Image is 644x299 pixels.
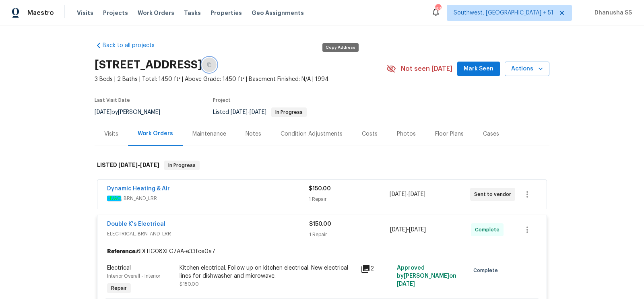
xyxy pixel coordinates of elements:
[362,130,378,138] div: Costs
[77,9,93,17] span: Visits
[252,9,304,17] span: Geo Assignments
[390,190,425,198] span: -
[250,109,266,115] span: [DATE]
[454,9,553,17] span: Southwest, [GEOGRAPHIC_DATA] + 51
[464,64,493,74] span: Mark Seen
[390,227,407,233] span: [DATE]
[309,195,389,203] div: 1 Repair
[231,109,266,115] span: -
[246,130,261,138] div: Notes
[118,162,159,168] span: -
[409,192,425,197] span: [DATE]
[118,162,138,168] span: [DATE]
[397,265,456,287] span: Approved by [PERSON_NAME] on
[103,9,128,17] span: Projects
[108,284,130,292] span: Repair
[505,62,549,76] button: Actions
[309,231,390,239] div: 1 Repair
[95,61,202,69] h2: [STREET_ADDRESS]
[180,282,199,287] span: $150.00
[95,109,111,115] span: [DATE]
[107,186,170,192] a: Dynamic Heating & Air
[390,192,407,197] span: [DATE]
[95,41,172,49] a: Back to all projects
[192,130,226,138] div: Maintenance
[95,98,130,103] span: Last Visit Date
[95,107,170,117] div: by [PERSON_NAME]
[211,9,242,17] span: Properties
[138,9,174,17] span: Work Orders
[272,110,306,115] span: In Progress
[184,10,201,16] span: Tasks
[165,161,199,169] span: In Progress
[457,62,500,76] button: Mark Seen
[95,153,549,178] div: LISTED [DATE]-[DATE]In Progress
[138,130,173,138] div: Work Orders
[390,226,426,234] span: -
[435,5,441,13] div: 637
[107,221,165,227] a: Double K's Electrical
[97,161,159,170] h6: LISTED
[107,265,131,271] span: Electrical
[409,227,426,233] span: [DATE]
[107,230,309,238] span: ELECTRICAL, BRN_AND_LRR
[213,109,307,115] span: Listed
[97,244,547,259] div: 6DEHG08XFC7AA-e33fce0a7
[361,264,392,274] div: 2
[397,130,416,138] div: Photos
[473,266,501,274] span: Complete
[27,9,54,17] span: Maestro
[309,221,331,227] span: $150.00
[107,274,160,278] span: Interior Overall - Interior
[213,98,231,103] span: Project
[511,64,543,74] span: Actions
[95,75,386,83] span: 3 Beds | 2 Baths | Total: 1450 ft² | Above Grade: 1450 ft² | Basement Finished: N/A | 1994
[401,65,452,73] span: Not seen [DATE]
[180,264,356,280] div: Kitchen electrical. Follow up on kitchen electrical. New electrical lines for dishwasher and micr...
[231,109,248,115] span: [DATE]
[281,130,343,138] div: Condition Adjustments
[483,130,499,138] div: Cases
[140,162,159,168] span: [DATE]
[474,190,514,198] span: Sent to vendor
[107,247,137,256] b: Reference:
[104,130,118,138] div: Visits
[435,130,464,138] div: Floor Plans
[475,226,503,234] span: Complete
[309,186,331,192] span: $150.00
[591,9,632,17] span: Dhanusha SS
[397,281,415,287] span: [DATE]
[107,194,309,202] span: , BRN_AND_LRR
[107,196,121,201] em: HVAC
